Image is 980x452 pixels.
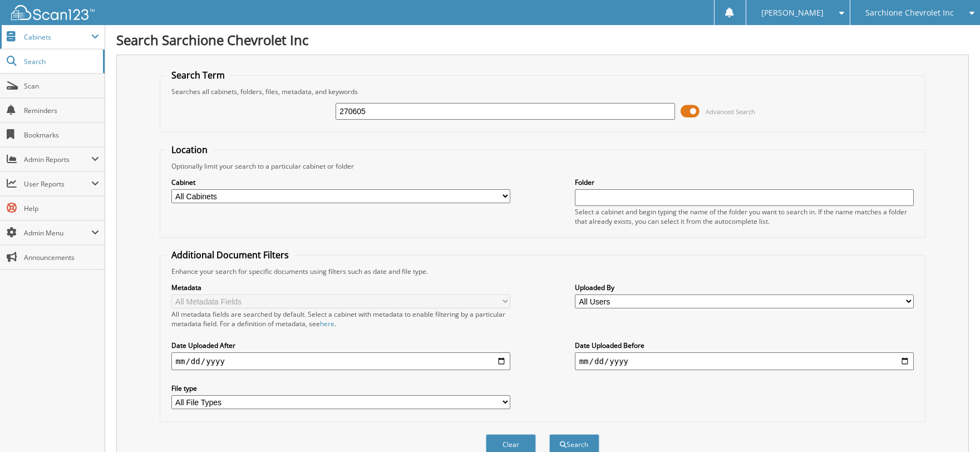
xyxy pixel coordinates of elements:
[11,5,95,20] img: scan123-logo-white.svg
[166,249,294,261] legend: Additional Document Filters
[166,69,230,81] legend: Search Term
[171,352,511,370] input: start
[575,341,914,350] label: Date Uploaded Before
[171,309,511,328] div: All metadata fields are searched by default. Select a cabinet with metadata to enable filtering b...
[171,283,511,292] label: Metadata
[24,106,99,115] span: Reminders
[761,9,824,16] span: [PERSON_NAME]
[865,9,954,16] span: Sarchione Chevrolet Inc
[166,161,920,171] div: Optionally limit your search to a particular cabinet or folder
[24,179,91,189] span: User Reports
[575,352,914,370] input: end
[575,178,914,187] label: Folder
[24,253,99,262] span: Announcements
[924,399,980,452] iframe: Chat Widget
[24,57,97,66] span: Search
[171,178,511,187] label: Cabinet
[24,130,99,140] span: Bookmarks
[575,207,914,226] div: Select a cabinet and begin typing the name of the folder you want to search in. If the name match...
[166,144,213,156] legend: Location
[166,87,920,96] div: Searches all cabinets, folders, files, metadata, and keywords
[575,283,914,292] label: Uploaded By
[116,31,969,49] h1: Search Sarchione Chevrolet Inc
[24,81,99,91] span: Scan
[166,267,920,276] div: Enhance your search for specific documents using filters such as date and file type.
[171,341,511,350] label: Date Uploaded After
[24,228,91,238] span: Admin Menu
[706,107,755,116] span: Advanced Search
[24,204,99,213] span: Help
[171,384,511,393] label: File type
[320,319,334,328] a: here
[24,155,91,164] span: Admin Reports
[24,32,91,42] span: Cabinets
